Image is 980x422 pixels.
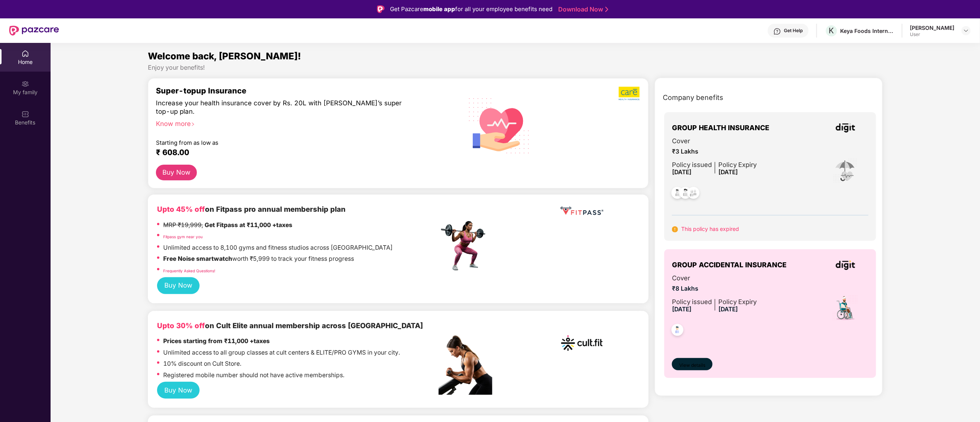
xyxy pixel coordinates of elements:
[619,86,641,101] img: b5dec4f62d2307b9de63beb79f102df3.png
[163,348,400,358] p: Unlimited access to all group classes at cult centers & ELITE/PRO GYMS in your city.
[836,123,855,132] img: insurerLogo
[672,123,769,133] span: GROUP HEALTH INSURANCE
[9,26,59,36] img: New Pazcare Logo
[672,168,692,176] span: [DATE]
[156,99,406,116] div: Increase your health insurance cover by Rs. 20L with [PERSON_NAME]’s super top-up plan.
[163,221,203,229] del: MRP ₹19,999,
[963,28,969,34] img: svg+xml;base64,PHN2ZyBpZD0iRHJvcGRvd24tMzJ4MzIiIHhtbG5zPSJodHRwOi8vd3d3LnczLm9yZy8yMDAwL3N2ZyIgd2...
[21,50,29,57] img: svg+xml;base64,PHN2ZyBpZD0iSG9tZSIgeG1sbnM9Imh0dHA6Ly93d3cudzMub3JnLzIwMDAvc3ZnIiB3aWR0aD0iMjAiIG...
[679,362,705,369] span: View details
[672,306,692,313] span: [DATE]
[148,51,301,62] span: Welcome back, [PERSON_NAME]!
[718,160,757,170] div: Policy Expiry
[784,28,803,34] div: Get Help
[163,234,203,239] a: Fitpass gym near you
[558,5,606,13] a: Download Now
[156,86,439,95] div: Super-topup Insurance
[439,219,492,273] img: fpp.png
[672,284,757,294] span: ₹8 Lakhs
[163,254,354,264] p: worth ₹5,999 to track your fitness progress
[676,185,695,203] img: svg+xml;base64,PHN2ZyB4bWxucz0iaHR0cDovL3d3dy53My5vcmcvMjAwMC9zdmciIHdpZHRoPSI0OC45NDMiIGhlaWdodD...
[833,158,858,183] img: icon
[157,277,200,294] button: Buy Now
[718,168,738,176] span: [DATE]
[439,335,492,395] img: pc2.png
[829,26,834,35] span: K
[156,139,406,145] div: Starting from as low as
[910,31,955,38] div: User
[559,204,605,218] img: fppp.png
[157,205,346,214] b: on Fitpass pro annual membership plan
[668,185,687,203] img: svg+xml;base64,PHN2ZyB4bWxucz0iaHR0cDovL3d3dy53My5vcmcvMjAwMC9zdmciIHdpZHRoPSI0OC45NDMiIGhlaWdodD...
[605,5,608,13] img: Stroke
[156,148,431,157] div: ₹ 608.00
[163,359,241,369] p: 10% discount on Cult Store.
[672,136,757,146] span: Cover
[774,28,781,35] img: svg+xml;base64,PHN2ZyBpZD0iSGVscC0zMngzMiIgeG1sbnM9Imh0dHA6Ly93d3cudzMub3JnLzIwMDAvc3ZnIiB3aWR0aD...
[681,226,739,232] span: This policy has expired
[163,337,270,345] strong: Prices starting from ₹11,000 +taxes
[205,221,292,229] strong: Get Fitpass at ₹11,000 +taxes
[390,5,552,14] div: Get Pazcare for all your employee benefits need
[191,122,195,126] span: right
[148,64,882,72] div: Enjoy your benefits!
[21,110,29,118] img: svg+xml;base64,PHN2ZyBpZD0iQmVuZWZpdHMiIHhtbG5zPSJodHRwOi8vd3d3LnczLm9yZy8yMDAwL3N2ZyIgd2lkdGg9Ij...
[156,119,434,125] div: Know more
[832,294,859,321] img: icon
[157,205,205,214] b: Upto 45% off
[718,297,757,307] div: Policy Expiry
[672,358,713,370] button: View details
[463,88,536,162] img: svg+xml;base64,PHN2ZyB4bWxucz0iaHR0cDovL3d3dy53My5vcmcvMjAwMC9zdmciIHhtbG5zOnhsaW5rPSJodHRwOi8vd3...
[841,27,894,34] div: Keya Foods International Private Limited
[672,297,712,307] div: Policy issued
[21,80,29,88] img: svg+xml;base64,PHN2ZyB3aWR0aD0iMjAiIGhlaWdodD0iMjAiIHZpZXdCb3g9IjAgMCAyMCAyMCIgZmlsbD0ibm9uZSIgeG...
[672,226,678,232] img: svg+xml;base64,PHN2ZyB4bWxucz0iaHR0cDovL3d3dy53My5vcmcvMjAwMC9zdmciIHdpZHRoPSIxNiIgaGVpZ2h0PSIxNi...
[156,165,197,180] button: Buy Now
[836,260,855,270] img: insurerLogo
[672,260,787,270] span: GROUP ACCIDENTAL INSURANCE
[157,321,205,330] b: Upto 30% off
[663,92,723,103] span: Company benefits
[377,5,385,13] img: Logo
[672,273,757,283] span: Cover
[684,185,703,203] img: svg+xml;base64,PHN2ZyB4bWxucz0iaHR0cDovL3d3dy53My5vcmcvMjAwMC9zdmciIHdpZHRoPSI0OC45NDMiIGhlaWdodD...
[163,255,232,262] strong: Free Noise smartwatch
[163,243,393,253] p: Unlimited access to 8,100 gyms and fitness studios across [GEOGRAPHIC_DATA]
[163,268,215,273] a: Frequently Asked Questions!
[157,321,423,330] b: on Cult Elite annual membership across [GEOGRAPHIC_DATA]
[163,371,344,380] p: Registered mobile number should not have active memberships.
[157,382,200,399] button: Buy Now
[423,5,455,13] strong: mobile app
[672,160,712,170] div: Policy issued
[672,147,757,157] span: ₹3 Lakhs
[668,322,687,340] img: svg+xml;base64,PHN2ZyB4bWxucz0iaHR0cDovL3d3dy53My5vcmcvMjAwMC9zdmciIHdpZHRoPSI0OC45NDMiIGhlaWdodD...
[718,306,738,313] span: [DATE]
[559,320,605,366] img: cult.png
[910,24,955,31] div: [PERSON_NAME]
